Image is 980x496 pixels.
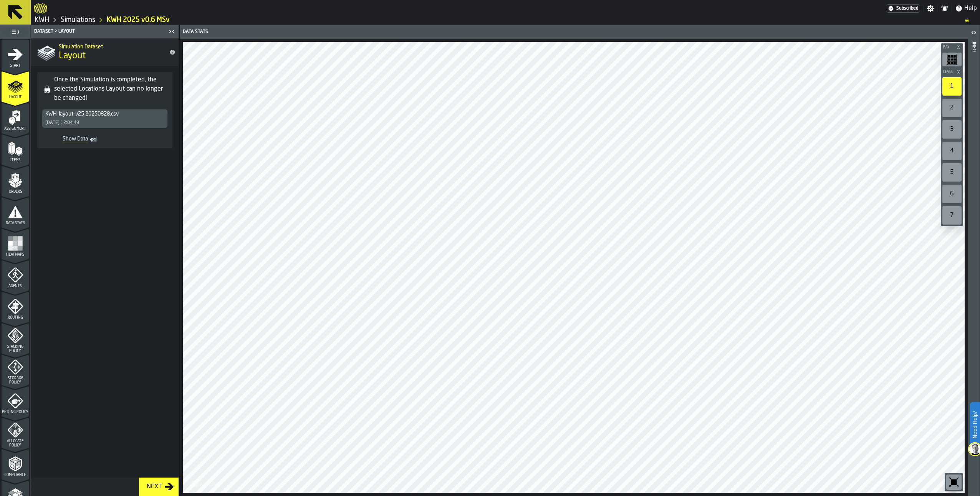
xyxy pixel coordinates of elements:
[886,4,920,13] a: link-to-/wh/i/4fb45246-3b77-4bb5-b880-c337c3c5facb/settings/billing
[2,158,29,162] span: Items
[2,103,29,133] li: menu Assignment
[31,25,179,38] header: Dataset > Layout
[45,120,79,126] div: [DATE] 12:04:49
[942,206,962,225] div: 7
[964,4,977,13] span: Help
[45,111,164,117] div: DropdownMenuValue-f2e30109-1828-4ac6-be90-ac47c200af03
[938,5,952,12] label: button-toggle-Notifications
[896,6,918,11] span: Subscribed
[942,99,962,117] div: 2
[2,127,29,131] span: Assignment
[941,140,963,162] div: button-toolbar-undefined
[942,77,962,96] div: 1
[2,40,29,70] li: menu Start
[107,16,170,24] a: link-to-/wh/i/4fb45246-3b77-4bb5-b880-c337c3c5facb/simulations/7c9352b5-3844-411f-b9be-3e0b7273fef3
[941,43,963,51] button: button-
[2,316,29,320] span: Routing
[2,134,29,165] li: menu Items
[54,75,169,103] div: Once the Simulation is completed, the selected Locations Layout can no longer be changed!
[34,2,47,15] a: logo-header
[941,76,963,97] div: button-toolbar-undefined
[139,478,179,496] button: button-Next
[942,142,962,160] div: 4
[941,205,963,226] div: button-toolbar-undefined
[180,25,968,39] header: Data Stats
[2,228,29,259] li: menu Heatmaps
[941,97,963,119] div: button-toolbar-undefined
[2,95,29,99] span: Layout
[945,473,963,491] div: button-toolbar-undefined
[2,260,29,291] li: menu Agents
[941,162,963,183] div: button-toolbar-undefined
[942,185,962,203] div: 6
[2,26,29,37] label: button-toggle-Toggle Full Menu
[42,134,102,145] a: toggle-dataset-table-Show Data
[942,163,962,182] div: 5
[2,449,29,479] li: menu Compliance
[886,4,920,13] div: Menu Subscription
[942,120,962,139] div: 3
[42,109,168,128] div: DropdownMenuValue-f2e30109-1828-4ac6-be90-ac47c200af03[DATE] 12:04:49
[2,197,29,228] li: menu Data Stats
[2,473,29,477] span: Compliance
[166,27,177,36] label: button-toggle-Close me
[2,376,29,385] span: Storage Policy
[2,284,29,288] span: Agents
[2,71,29,102] li: menu Layout
[2,221,29,225] span: Data Stats
[941,183,963,205] div: button-toolbar-undefined
[144,482,165,491] div: Next
[31,38,179,66] div: title-Layout
[948,476,960,488] svg: Reset zoom and position
[942,45,955,50] span: Bay
[181,29,574,35] div: Data Stats
[35,16,49,24] a: link-to-/wh/i/4fb45246-3b77-4bb5-b880-c337c3c5facb
[2,323,29,354] li: menu Stacking Policy
[2,345,29,353] span: Stacking Policy
[59,42,163,50] h2: Sub Title
[2,439,29,448] span: Allocate Policy
[2,291,29,322] li: menu Routing
[942,70,955,74] span: Level
[968,26,979,40] label: button-toggle-Open
[971,403,979,446] label: Need Help?
[941,51,963,68] div: button-toolbar-undefined
[941,68,963,76] button: button-
[2,64,29,68] span: Start
[952,4,980,13] label: button-toggle-Help
[33,29,166,34] div: Dataset > Layout
[971,40,977,494] div: Info
[2,410,29,414] span: Picking Policy
[37,72,172,148] div: alert-Once the Simulation is completed, the selected Locations Layout can no longer be changed!
[61,16,95,24] a: link-to-/wh/i/4fb45246-3b77-4bb5-b880-c337c3c5facb
[968,25,980,496] header: Info
[34,15,977,25] nav: Breadcrumb
[2,386,29,417] li: menu Picking Policy
[45,136,88,144] span: Show Data
[2,190,29,194] span: Orders
[2,354,29,385] li: menu Storage Policy
[184,476,228,491] a: logo-header
[941,119,963,140] div: button-toolbar-undefined
[2,253,29,257] span: Heatmaps
[59,50,86,62] span: Layout
[924,5,937,12] label: button-toggle-Settings
[2,417,29,448] li: menu Allocate Policy
[2,165,29,196] li: menu Orders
